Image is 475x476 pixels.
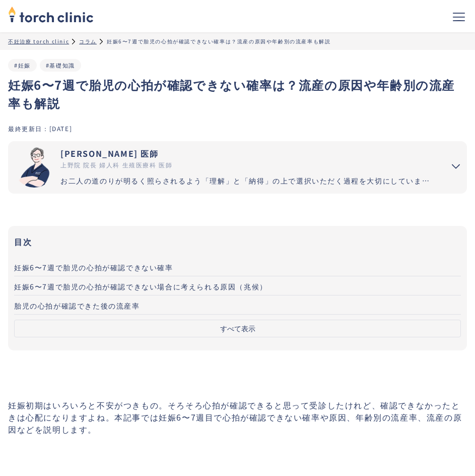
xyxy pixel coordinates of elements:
[49,124,73,133] div: [DATE]
[60,147,437,159] div: [PERSON_NAME] 医師
[60,160,437,169] div: 上野院 院長 婦人科 生殖医療科 医師
[14,320,461,337] button: すべて表示
[14,262,173,272] span: 妊娠6〜7週で胎児の心拍が確認できない確率
[8,7,94,25] a: home
[8,141,467,194] summary: 市山 卓彦 [PERSON_NAME] 医師 上野院 院長 婦人科 生殖医療科 医師 お二人の道のりが明るく照らされるよう「理解」と「納得」の上で選択いただく過程を大切にしています。エビデンスに...
[14,147,54,188] img: 市山 卓彦
[8,76,467,112] h1: 妊娠6〜7週で胎児の心拍が確認できない確率は？流産の原因や年齢別の流産率も解説
[14,257,461,276] a: 妊娠6〜7週で胎児の心拍が確認できない確率
[14,281,267,291] span: 妊娠6〜7週で胎児の心拍が確認できない場合に考えられる原因（兆候）
[14,61,31,69] a: #妊娠
[60,175,437,186] div: お二人の道のりが明るく照らされるよう「理解」と「納得」の上で選択いただく過程を大切にしています。エビデンスに基づいた高水準の医療提供により「幸せな家族計画の実現」をお手伝いさせていただきます。
[79,37,97,45] a: コラム
[107,37,330,45] div: 妊娠6〜7週で胎児の心拍が確認できない確率は？流産の原因や年齢別の流産率も解説
[14,276,461,295] a: 妊娠6〜7週で胎児の心拍が確認できない場合に考えられる原因（兆候）
[8,399,467,435] p: 妊娠初期はいろいろと不安がつきもの。そろそろ心拍が確認できると思って受診したけれど、確認できなかったときは心配になりますよね。本記事では妊娠6〜7週目で心拍が確認できない確率や原因、年齢別の流産...
[14,301,140,311] span: 胎児の心拍が確認できた後の流産率
[8,37,69,45] a: 不妊治療 torch clinic
[8,141,437,194] a: [PERSON_NAME] 医師 上野院 院長 婦人科 生殖医療科 医師 お二人の道のりが明るく照らされるよう「理解」と「納得」の上で選択いただく過程を大切にしています。エビデンスに基づいた高水...
[46,61,75,69] a: #基礎知識
[14,234,461,249] h3: 目次
[14,295,461,315] a: 胎児の心拍が確認できた後の流産率
[8,124,49,133] div: 最終更新日：
[8,37,467,45] ul: パンくずリスト
[8,3,94,25] img: torch clinic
